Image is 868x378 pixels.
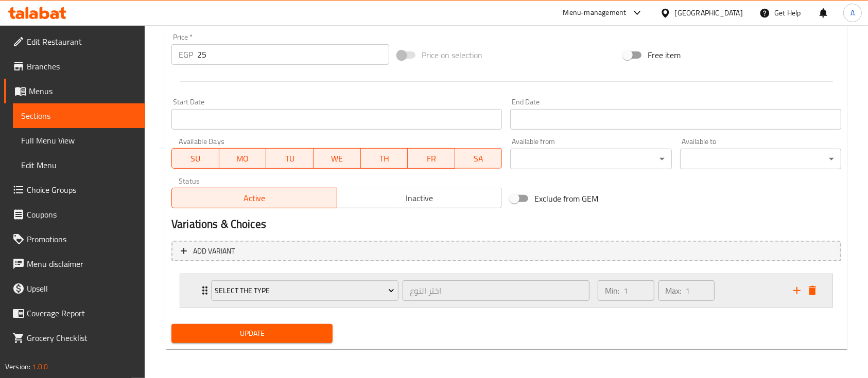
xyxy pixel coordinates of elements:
span: Menu disclaimer [27,258,137,270]
span: Choice Groups [27,184,137,196]
span: Coverage Report [27,307,137,319]
button: Active [171,188,337,208]
div: Menu-management [563,7,627,19]
span: Active [176,191,333,206]
input: Please enter price [197,44,389,65]
div: ​ [510,149,671,169]
span: MO [223,151,263,166]
a: Menu disclaimer [4,251,145,276]
span: Full Menu View [21,134,137,147]
span: Edit Restaurant [27,35,137,48]
span: Free item [648,49,681,61]
button: add [789,283,805,298]
button: Update [171,324,333,343]
a: Branches [4,54,145,79]
span: Update [180,327,324,340]
button: Inactive [337,188,502,208]
span: Edit Menu [21,159,137,171]
a: Menus [4,79,145,103]
span: WE [318,151,357,166]
span: Grocery Checklist [27,332,137,344]
span: A [850,7,855,19]
a: Coverage Report [4,301,145,326]
div: Expand [180,274,832,307]
button: SA [455,148,502,169]
span: Version: [5,360,30,373]
button: FR [408,148,455,169]
p: Min: [605,284,619,297]
a: Full Menu View [13,128,145,153]
p: EGP [179,48,193,61]
span: FR [412,151,451,166]
span: TH [365,151,404,166]
a: Choice Groups [4,177,145,202]
a: Promotions [4,227,145,251]
span: Inactive [341,191,498,206]
span: SU [176,151,215,166]
button: SU [171,148,219,169]
a: Upsell [4,276,145,301]
span: Select the type [215,284,394,297]
span: SA [459,151,498,166]
a: Edit Menu [13,153,145,177]
span: Price on selection [422,49,482,61]
span: Exclude from GEM [534,192,598,205]
button: WE [314,148,361,169]
span: TU [270,151,309,166]
li: Expand [171,269,841,312]
span: Menus [29,85,137,97]
a: Edit Restaurant [4,29,145,54]
span: Upsell [27,282,137,295]
p: Max: [666,284,682,297]
span: 1.0.0 [32,360,48,373]
div: [GEOGRAPHIC_DATA] [675,7,743,19]
button: Select the type [211,280,398,301]
a: Sections [13,103,145,128]
a: Grocery Checklist [4,326,145,350]
button: TU [266,148,314,169]
span: Branches [27,60,137,73]
div: ​ [680,149,841,169]
button: TH [361,148,408,169]
h2: Variations & Choices [171,217,841,232]
button: Add variant [171,241,841,262]
button: delete [805,283,820,298]
span: Coupons [27,208,137,221]
span: Sections [21,110,137,122]
a: Coupons [4,202,145,227]
span: Add variant [193,245,235,258]
button: MO [219,148,267,169]
span: Promotions [27,233,137,245]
